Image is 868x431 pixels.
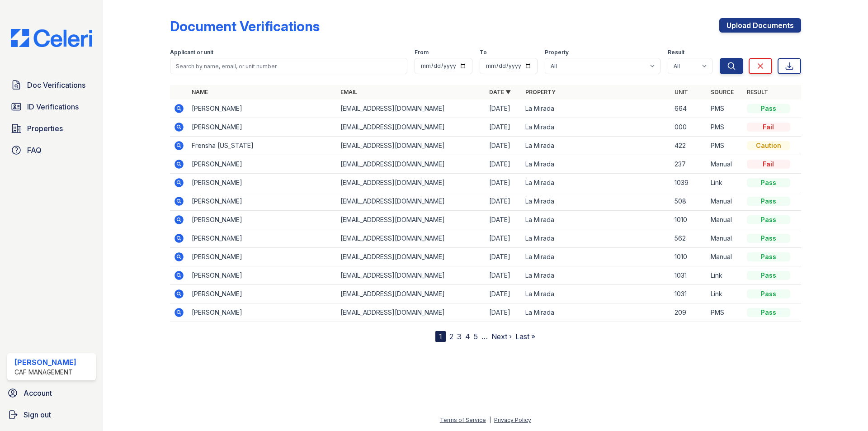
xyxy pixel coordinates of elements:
[188,229,337,248] td: [PERSON_NAME]
[522,192,670,211] td: La Mirada
[489,417,491,423] div: |
[668,49,684,56] label: Result
[486,285,522,303] td: [DATE]
[486,192,522,211] td: [DATE]
[486,137,522,155] td: [DATE]
[188,248,337,266] td: [PERSON_NAME]
[671,118,707,137] td: 000
[24,409,51,420] span: Sign out
[522,211,670,229] td: La Mirada
[707,192,743,211] td: Manual
[707,155,743,174] td: Manual
[27,145,42,156] span: FAQ
[522,137,670,155] td: La Mirada
[480,49,487,56] label: To
[27,101,79,112] span: ID Verifications
[719,18,801,33] a: Upload Documents
[7,76,96,94] a: Doc Verifications
[7,141,96,159] a: FAQ
[707,174,743,192] td: Link
[337,174,486,192] td: [EMAIL_ADDRESS][DOMAIN_NAME]
[494,417,531,423] a: Privacy Policy
[707,99,743,118] td: PMS
[671,229,707,248] td: 562
[747,252,790,261] div: Pass
[337,248,486,266] td: [EMAIL_ADDRESS][DOMAIN_NAME]
[24,388,52,398] span: Account
[188,174,337,192] td: [PERSON_NAME]
[188,192,337,211] td: [PERSON_NAME]
[747,289,790,298] div: Pass
[14,357,76,368] div: [PERSON_NAME]
[671,174,707,192] td: 1039
[4,384,99,402] a: Account
[671,303,707,322] td: 209
[486,118,522,137] td: [DATE]
[675,89,688,95] a: Unit
[522,174,670,192] td: La Mirada
[525,89,556,95] a: Property
[486,155,522,174] td: [DATE]
[7,119,96,137] a: Properties
[747,271,790,280] div: Pass
[188,155,337,174] td: [PERSON_NAME]
[671,285,707,303] td: 1031
[337,285,486,303] td: [EMAIL_ADDRESS][DOMAIN_NAME]
[707,137,743,155] td: PMS
[671,248,707,266] td: 1010
[27,123,63,134] span: Properties
[522,285,670,303] td: La Mirada
[188,118,337,137] td: [PERSON_NAME]
[486,99,522,118] td: [DATE]
[747,89,768,95] a: Result
[449,332,453,341] a: 2
[747,308,790,317] div: Pass
[435,331,446,342] div: 1
[440,417,486,423] a: Terms of Service
[711,89,734,95] a: Source
[707,229,743,248] td: Manual
[170,49,213,56] label: Applicant or unit
[671,211,707,229] td: 1010
[747,160,790,169] div: Fail
[671,155,707,174] td: 237
[707,211,743,229] td: Manual
[188,303,337,322] td: [PERSON_NAME]
[671,192,707,211] td: 508
[4,29,99,47] img: CE_Logo_Blue-a8612792a0a2168367f1c8372b55b34899dd931a85d93a1a3d3e32e68fde9ad4.png
[486,174,522,192] td: [DATE]
[522,155,670,174] td: La Mirada
[337,118,486,137] td: [EMAIL_ADDRESS][DOMAIN_NAME]
[707,118,743,137] td: PMS
[671,266,707,285] td: 1031
[515,332,535,341] a: Last »
[27,80,85,90] span: Doc Verifications
[474,332,478,341] a: 5
[340,89,357,95] a: Email
[14,368,76,377] div: CAF Management
[486,303,522,322] td: [DATE]
[747,141,790,150] div: Caution
[188,137,337,155] td: Frensha [US_STATE]
[671,99,707,118] td: 664
[337,266,486,285] td: [EMAIL_ADDRESS][DOMAIN_NAME]
[337,99,486,118] td: [EMAIL_ADDRESS][DOMAIN_NAME]
[481,331,488,342] span: …
[747,178,790,187] div: Pass
[486,229,522,248] td: [DATE]
[337,211,486,229] td: [EMAIL_ADDRESS][DOMAIN_NAME]
[522,248,670,266] td: La Mirada
[4,406,99,424] a: Sign out
[522,118,670,137] td: La Mirada
[170,18,320,34] div: Document Verifications
[192,89,208,95] a: Name
[747,197,790,206] div: Pass
[415,49,429,56] label: From
[545,49,569,56] label: Property
[337,229,486,248] td: [EMAIL_ADDRESS][DOMAIN_NAME]
[671,137,707,155] td: 422
[522,303,670,322] td: La Mirada
[188,266,337,285] td: [PERSON_NAME]
[707,266,743,285] td: Link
